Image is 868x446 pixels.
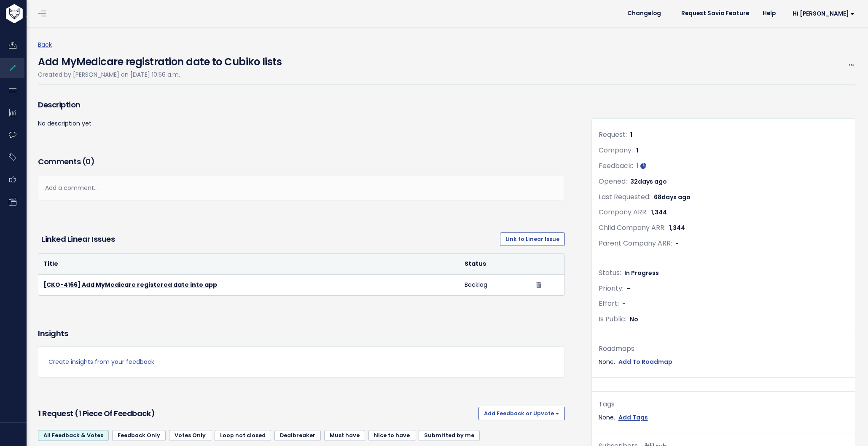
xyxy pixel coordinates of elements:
h3: Comments ( ) [38,156,565,168]
a: Add To Roadmap [618,357,672,367]
div: Add a comment... [38,176,565,200]
a: Nice to have [368,430,415,441]
th: Status [460,254,531,275]
span: Created by [PERSON_NAME] on [DATE] 10:56 a.m. [38,70,180,79]
span: 1,344 [669,224,685,232]
h3: Linked Linear issues [41,233,497,245]
span: No [630,315,638,323]
img: logo-white.9d6f32f41409.svg [4,4,69,23]
th: Title [38,254,460,275]
a: Feedback Only [112,430,166,441]
span: 32 [630,177,667,186]
span: Child Company ARR: [599,223,666,232]
span: - [622,299,626,308]
span: In Progress [624,269,659,277]
span: Status: [599,268,621,278]
button: Add Feedback or Upvote [478,407,565,420]
div: Tags [599,398,848,411]
h3: 1 Request (1 piece of Feedback) [38,408,475,419]
a: Hi [PERSON_NAME] [782,7,861,20]
a: Submitted by me [419,430,480,441]
a: Link to Linear Issue [500,232,565,246]
h3: Insights [38,328,68,339]
td: Backlog [460,275,531,296]
a: Add Tags [618,412,648,423]
div: None. [599,412,848,423]
a: Back [38,40,52,49]
a: Must have [324,430,365,441]
div: None. [599,357,848,367]
a: Help [756,7,782,20]
a: 1 [637,162,646,170]
span: - [627,284,630,293]
h4: Add MyMedicare registration date to Cubiko lists [38,50,282,69]
span: days ago [638,177,667,186]
span: Last Requested: [599,192,650,202]
span: Opened: [599,176,627,186]
a: [CKO-4166] Add MyMedicare registered date into app [43,280,217,289]
a: Create insights from your feedback [48,357,554,367]
div: Roadmaps [599,343,848,355]
span: 0 [86,156,91,167]
p: No description yet. [38,118,565,129]
span: Changelog [627,11,661,16]
span: Priority: [599,283,623,293]
span: Feedback: [599,161,633,171]
span: Hi [PERSON_NAME] [793,11,855,17]
a: Request Savio Feature [675,7,756,20]
a: Loop not closed [215,430,271,441]
span: - [675,239,679,248]
span: 1 [630,131,632,139]
span: days ago [661,193,691,201]
span: 1 [636,146,638,155]
a: Votes Only [169,430,211,441]
span: Parent Company ARR: [599,238,672,248]
span: 68 [654,193,691,201]
span: Company: [599,145,633,155]
span: 1,344 [651,208,667,216]
span: Effort: [599,299,619,308]
span: Request: [599,130,627,139]
span: Is Public: [599,314,626,324]
span: 1 [637,162,639,170]
a: Dealbreaker [274,430,321,441]
span: Company ARR: [599,207,648,217]
a: All Feedback & Votes [38,430,109,441]
h3: Description [38,99,565,111]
